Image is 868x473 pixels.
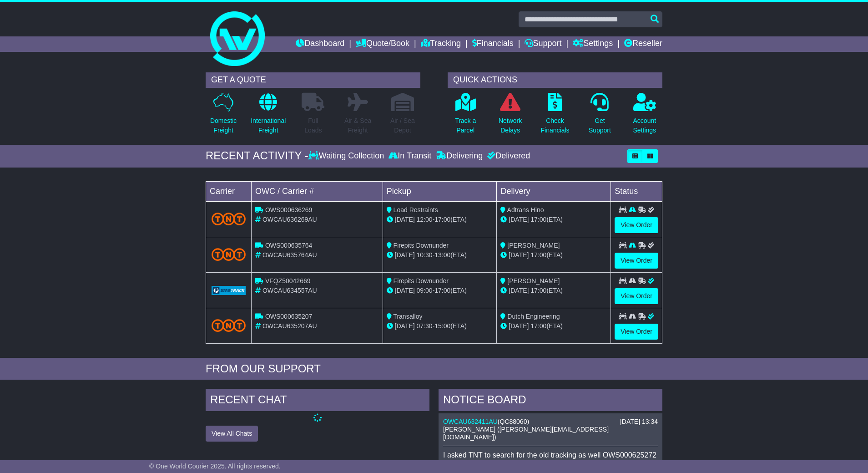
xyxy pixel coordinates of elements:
[509,322,529,330] span: [DATE]
[472,36,514,52] a: Financials
[500,286,607,295] div: (ETA)
[251,116,286,135] p: International Freight
[206,426,258,442] button: View All Chats
[395,216,415,223] span: [DATE]
[386,151,434,161] div: In Transit
[417,287,433,294] span: 09:00
[383,181,497,201] td: Pickup
[525,36,561,52] a: Support
[615,288,658,304] a: View Order
[262,322,317,330] span: OWCAU635207AU
[212,319,246,331] img: TNT_Domestic.png
[541,116,570,135] p: Check Financials
[387,321,493,331] div: - (ETA)
[540,92,570,140] a: CheckFinancials
[624,36,662,52] a: Reseller
[395,251,415,259] span: [DATE]
[417,251,433,259] span: 10:30
[250,92,286,140] a: InternationalFreight
[302,116,324,135] p: Full Loads
[210,92,237,140] a: DomesticFreight
[448,72,662,88] div: QUICK ACTIONS
[212,286,246,295] img: GetCarrierServiceLogo
[265,313,313,320] span: OWS000635207
[395,322,415,330] span: [DATE]
[589,116,611,135] p: Get Support
[417,216,433,223] span: 12:00
[434,251,450,259] span: 13:00
[417,322,433,330] span: 07:30
[499,116,522,135] p: Network Delays
[434,287,450,294] span: 17:00
[443,418,658,426] div: ( )
[394,242,449,249] span: Firepits Downunder
[296,36,344,52] a: Dashboard
[500,321,607,331] div: (ETA)
[421,36,461,52] a: Tracking
[434,322,450,330] span: 15:00
[509,216,529,223] span: [DATE]
[530,322,546,330] span: 17:00
[530,287,546,294] span: 17:00
[262,216,317,223] span: OWCAU636269AU
[390,116,415,135] p: Air / Sea Depot
[507,206,544,214] span: Adtrans Hino
[507,277,560,285] span: [PERSON_NAME]
[395,287,415,294] span: [DATE]
[615,217,658,233] a: View Order
[212,213,246,225] img: TNT_Domestic.png
[252,181,383,201] td: OWC / Carrier #
[206,362,662,376] div: FROM OUR SUPPORT
[206,72,420,88] div: GET A QUOTE
[507,313,560,320] span: Dutch Engineering
[262,287,317,294] span: OWCAU634557AU
[588,92,611,140] a: GetSupport
[387,286,493,295] div: - (ETA)
[206,181,252,201] td: Carrier
[206,149,308,163] div: RECENT ACTIVITY -
[611,181,662,201] td: Status
[262,251,317,259] span: OWCAU635764AU
[500,215,607,224] div: (ETA)
[509,287,529,294] span: [DATE]
[387,215,493,224] div: - (ETA)
[455,116,476,135] p: Track a Parcel
[356,36,409,52] a: Quote/Book
[443,418,498,425] a: OWCAU632411AU
[615,324,658,340] a: View Order
[443,426,609,441] span: [PERSON_NAME] ([PERSON_NAME][EMAIL_ADDRESS][DOMAIN_NAME])
[210,116,237,135] p: Domestic Freight
[394,206,438,214] span: Load Restraints
[265,242,313,249] span: OWS000635764
[434,216,450,223] span: 17:00
[393,313,422,320] span: Transalloy
[530,251,546,259] span: 17:00
[497,181,611,201] td: Delivery
[633,116,656,135] p: Account Settings
[149,463,281,470] span: © One World Courier 2025. All rights reserved.
[344,116,371,135] p: Air & Sea Freight
[509,251,529,259] span: [DATE]
[265,206,313,214] span: OWS000636269
[620,418,658,426] div: [DATE] 13:34
[265,277,311,285] span: VFQZ50042669
[633,92,657,140] a: AccountSettings
[206,389,429,413] div: RECENT CHAT
[507,242,560,249] span: [PERSON_NAME]
[454,92,476,140] a: Track aParcel
[387,250,493,260] div: - (ETA)
[500,250,607,260] div: (ETA)
[498,92,522,140] a: NetworkDelays
[573,36,613,52] a: Settings
[394,277,449,285] span: Firepits Downunder
[212,248,246,260] img: TNT_Domestic.png
[615,253,658,269] a: View Order
[485,151,530,161] div: Delivered
[434,151,485,161] div: Delivering
[530,216,546,223] span: 17:00
[439,389,662,413] div: NOTICE BOARD
[308,151,386,161] div: Waiting Collection
[500,418,527,425] span: QC88060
